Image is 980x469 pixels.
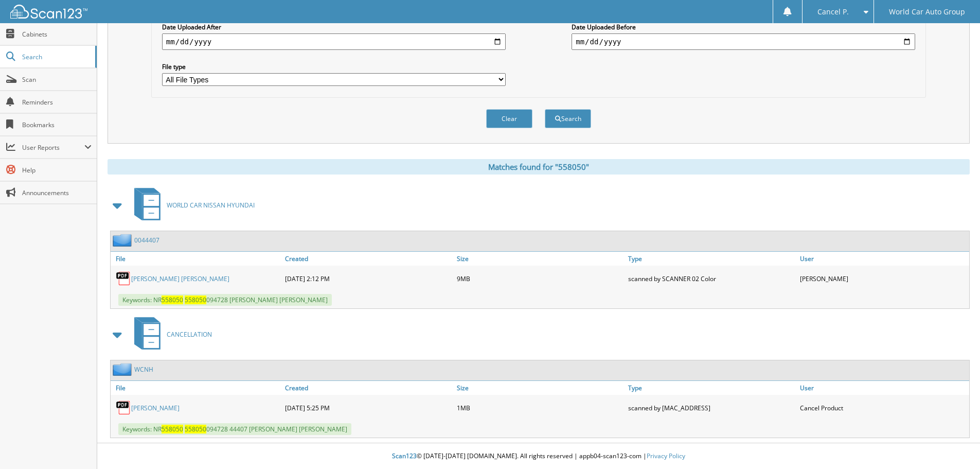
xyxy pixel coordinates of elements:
input: end [572,33,915,50]
a: CANCELLATION [128,314,212,355]
a: Created [282,381,454,395]
a: Type [626,252,797,266]
a: File [111,252,282,266]
label: Date Uploaded After [162,23,506,31]
a: 0044407 [134,236,159,245]
span: Announcements [22,188,92,197]
span: Keywords: NR 094728 44407 [PERSON_NAME] [PERSON_NAME] [118,423,351,435]
a: Privacy Policy [647,451,685,460]
label: Date Uploaded Before [572,23,915,31]
span: 558050 [162,296,183,304]
div: scanned by [MAC_ADDRESS] [626,397,797,418]
div: 9MB [454,268,626,289]
div: [DATE] 2:12 PM [282,268,454,289]
span: CANCELLATION [167,330,212,339]
div: 1MB [454,397,626,418]
img: scan123-logo-white.svg [10,5,87,19]
a: User [797,252,969,266]
a: Created [282,252,454,266]
a: Size [454,252,626,266]
span: Cabinets [22,30,92,39]
a: WORLD CAR NISSAN HYUNDAI [128,185,255,225]
img: PDF.png [116,400,131,415]
span: World Car Auto Group [889,9,965,15]
a: [PERSON_NAME] [PERSON_NAME] [131,274,229,283]
span: 558050 [162,425,183,433]
div: [PERSON_NAME] [797,268,969,289]
span: 558050 [185,296,206,304]
input: start [162,33,506,50]
div: © [DATE]-[DATE] [DOMAIN_NAME]. All rights reserved | appb04-scan123-com | [97,444,980,469]
a: Size [454,381,626,395]
span: Scan [22,75,92,84]
button: Search [545,109,591,128]
span: Scan123 [392,451,417,460]
a: Type [626,381,797,395]
div: Matches found for "558050" [108,159,970,175]
span: Keywords: NR 094728 [PERSON_NAME] [PERSON_NAME] [118,294,332,306]
span: Search [22,53,90,61]
button: Clear [486,109,532,128]
div: Cancel Product [797,397,969,418]
a: [PERSON_NAME] [131,404,180,412]
span: Bookmarks [22,120,92,129]
div: scanned by SCANNER 02 Color [626,268,797,289]
img: folder2.png [113,363,134,376]
div: [DATE] 5:25 PM [282,397,454,418]
label: File type [162,62,506,71]
span: Reminders [22,98,92,107]
span: Help [22,166,92,175]
a: WCNH [134,365,153,374]
img: PDF.png [116,271,131,286]
span: WORLD CAR NISSAN HYUNDAI [167,201,255,210]
span: User Reports [22,143,84,152]
span: Cancel P. [817,9,849,15]
img: folder2.png [113,234,134,247]
a: User [797,381,969,395]
a: File [111,381,282,395]
span: 558050 [185,425,206,433]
